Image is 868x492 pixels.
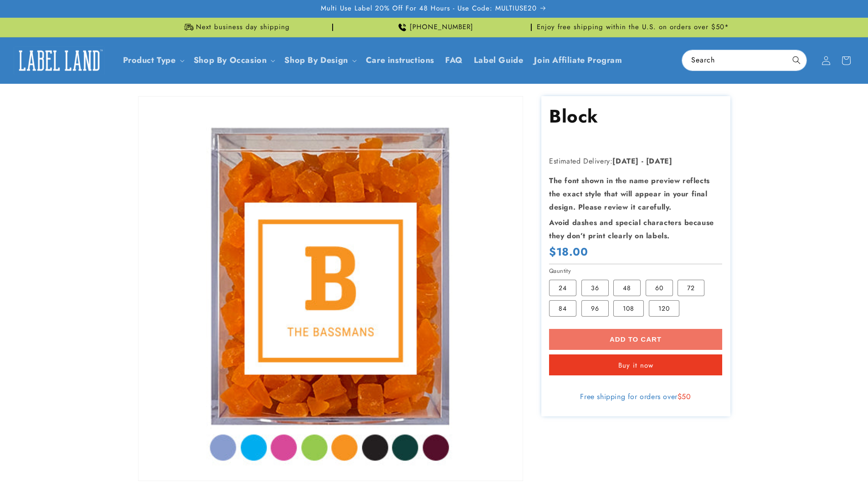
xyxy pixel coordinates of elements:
a: FAQ [440,50,468,71]
a: Join Affiliate Program [529,50,627,71]
strong: The font shown in the name preview reflects the exact style that will appear in your final design... [549,175,710,212]
strong: [DATE] [646,156,673,166]
label: 36 [581,280,609,296]
label: 120 [649,300,679,317]
summary: Product Type [118,50,188,71]
a: Care instructions [360,50,440,71]
a: Shop By Design [284,54,348,66]
span: Next business day shipping [196,23,290,32]
a: Product Type [123,54,176,66]
span: Care instructions [366,55,434,66]
label: 60 [646,280,673,296]
summary: Shop By Occasion [188,50,279,71]
div: Announcement [535,18,730,37]
span: Multi Use Label 20% Off For 48 Hours - Use Code: MULTIUSE20 [321,4,537,13]
span: $18.00 [549,245,588,259]
button: Search [786,50,806,70]
span: $ [678,391,682,402]
span: 50 [682,391,691,402]
span: [PHONE_NUMBER] [410,23,473,32]
strong: Avoid dashes and special characters because they don’t print clearly on labels. [549,217,714,241]
label: 48 [613,280,641,296]
legend: Qauntity [549,266,572,276]
div: Announcement [138,18,333,37]
label: 108 [613,300,644,317]
span: Join Affiliate Program [534,55,622,66]
label: 24 [549,280,576,296]
label: 72 [678,280,704,296]
strong: - [642,156,644,166]
p: Estimated Delivery: [549,155,722,168]
span: Shop By Occasion [194,55,267,66]
span: FAQ [445,55,463,66]
strong: [DATE] [612,156,639,166]
button: Buy it now [549,354,722,375]
a: Label Guide [468,50,529,71]
a: Label Land [10,43,108,78]
div: Announcement [337,18,532,37]
label: 96 [581,300,609,317]
summary: Shop By Design [279,50,360,71]
h1: Block [549,104,722,128]
img: Label Land [14,46,105,75]
span: Enjoy free shipping within the U.S. on orders over $50* [537,23,729,32]
label: 84 [549,300,576,317]
span: Label Guide [474,55,524,66]
div: Free shipping for orders over [549,392,722,401]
